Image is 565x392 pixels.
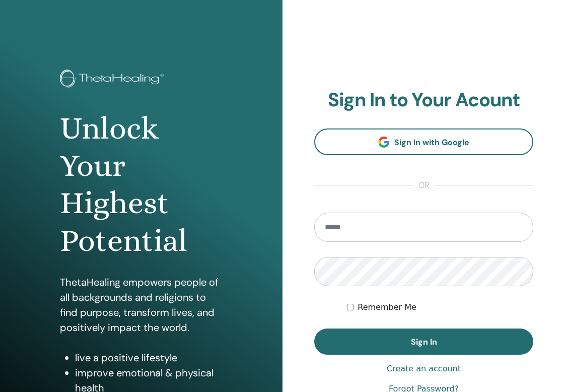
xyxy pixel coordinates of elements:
[314,128,533,155] a: Sign In with Google
[75,350,223,365] li: live a positive lifestyle
[394,137,469,148] span: Sign In with Google
[413,179,435,191] span: or
[314,89,533,112] h2: Sign In to Your Acount
[387,363,461,375] a: Create an account
[358,301,416,313] label: Remember Me
[60,110,223,260] h1: Unlock Your Highest Potential
[60,275,223,335] p: ThetaHealing empowers people of all backgrounds and religions to find purpose, transform lives, a...
[411,337,437,347] span: Sign In
[347,301,533,313] div: Keep me authenticated indefinitely or until I manually logout
[314,329,533,355] button: Sign In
